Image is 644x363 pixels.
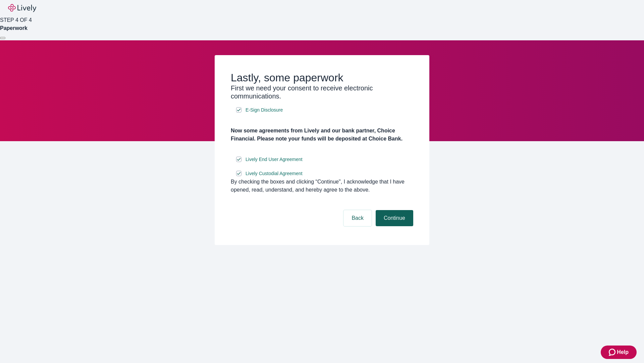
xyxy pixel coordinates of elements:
h2: Lastly, some paperwork [231,71,413,84]
span: Help [617,348,629,356]
button: Back [343,210,372,226]
h4: Now some agreements from Lively and our bank partner, Choice Financial. Please note your funds wi... [231,127,413,143]
svg: Zendesk support icon [609,348,617,356]
button: Continue [376,210,413,226]
h3: First we need your consent to receive electronic communications. [231,84,413,100]
a: e-sign disclosure document [244,106,284,114]
div: By checking the boxes and clicking “Continue", I acknowledge that I have opened, read, understand... [231,178,413,194]
button: Zendesk support iconHelp [601,346,637,359]
img: Lively [8,4,36,12]
a: e-sign disclosure document [244,169,304,178]
span: Lively Custodial Agreement [246,170,303,177]
span: Lively End User Agreement [246,156,303,163]
span: E-Sign Disclosure [246,107,283,114]
a: e-sign disclosure document [244,155,304,164]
